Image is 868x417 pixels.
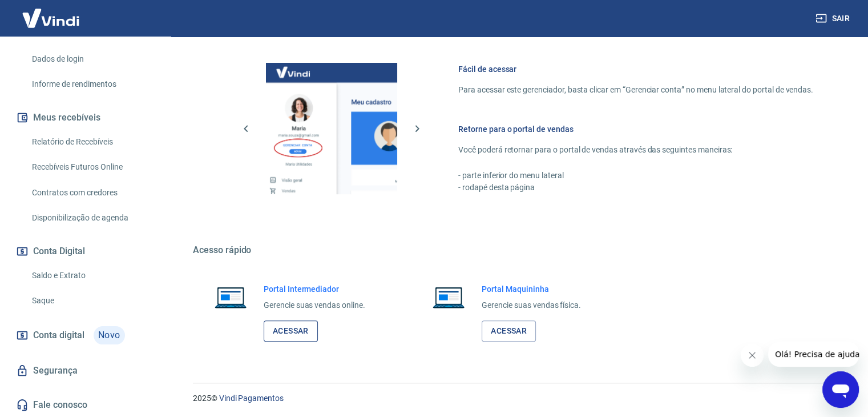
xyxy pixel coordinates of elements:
[482,299,581,311] p: Gerencie suas vendas física.
[458,84,813,96] p: Para acessar este gerenciador, basta clicar em “Gerenciar conta” no menu lateral do portal de ven...
[193,244,841,256] h5: Acesso rápido
[458,144,813,156] p: Você poderá retornar para o portal de vendas através das seguintes maneiras:
[482,283,581,295] h6: Portal Maquininha
[14,105,157,130] button: Meus recebíveis
[219,394,284,403] a: Vindi Pagamentos
[27,155,157,179] a: Recebíveis Futuros Online
[264,320,318,342] a: Acessar
[33,327,84,343] span: Conta digital
[14,322,157,349] a: Conta digitalNovo
[14,1,88,35] img: Vindi
[458,63,813,75] h6: Fácil de acessar
[458,170,813,182] p: - parte inferior do menu lateral
[193,392,841,404] p: 2025 ©
[482,320,536,342] a: Acessar
[768,342,859,367] iframe: Mensagem da empresa
[14,239,157,264] button: Conta Digital
[94,326,125,344] span: Novo
[27,181,157,205] a: Contratos com credores
[822,371,859,408] iframe: Botão para abrir a janela de mensagens
[264,283,365,295] h6: Portal Intermediador
[27,47,157,71] a: Dados de login
[7,8,96,17] span: Olá! Precisa de ajuda?
[27,289,157,312] a: Saque
[27,73,157,96] a: Informe de rendimentos
[264,299,365,311] p: Gerencie suas vendas online.
[14,358,157,383] a: Segurança
[741,344,764,367] iframe: Fechar mensagem
[458,182,813,194] p: - rodapé desta página
[27,264,157,287] a: Saldo e Extrato
[27,206,157,230] a: Disponibilização de agenda
[458,123,813,135] h6: Retorne para o portal de vendas
[27,130,157,154] a: Relatório de Recebíveis
[813,8,854,29] button: Sair
[207,283,255,311] img: Imagem de um notebook aberto
[266,63,397,194] img: Imagem da dashboard mostrando o botão de gerenciar conta na sidebar no lado esquerdo
[425,283,473,311] img: Imagem de um notebook aberto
